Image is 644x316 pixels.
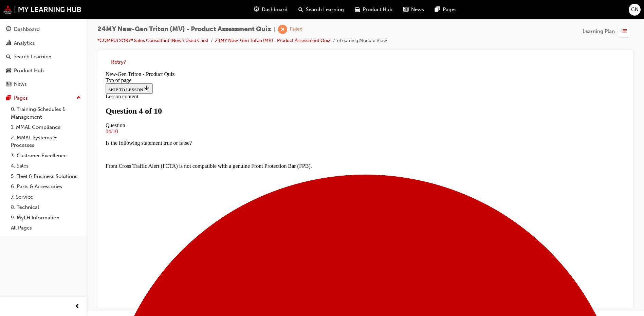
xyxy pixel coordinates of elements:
[8,213,84,223] a: 9. MyLH Information
[254,5,259,14] span: guage-icon
[3,92,84,104] button: Pages
[3,51,84,63] a: Search Learning
[398,3,429,17] a: news-iconNews
[6,40,11,46] span: chart-icon
[3,60,522,66] div: 04/10
[631,6,639,14] span: CN
[3,72,522,78] p: Is the following statement true or false?
[363,6,392,14] span: Product Hub
[3,78,84,91] a: News
[349,3,398,17] a: car-iconProduct Hub
[429,3,462,17] a: pages-iconPages
[3,9,522,15] div: Top of page
[337,37,387,45] li: eLearning Module View
[622,27,627,36] span: list-icon
[8,202,84,213] a: 8. Technical
[8,181,84,192] a: 6. Parts & Accessories
[3,5,81,14] img: mmal
[14,67,44,75] div: Product Hub
[3,23,84,36] a: Dashboard
[111,58,126,66] button: Retry?
[3,54,522,60] div: Question
[3,64,84,77] a: Product Hub
[3,22,84,92] button: DashboardAnalyticsSearch LearningProduct HubNews
[8,133,84,151] a: 2. MMAL Systems & Processes
[76,94,81,102] span: up-icon
[8,151,84,161] a: 3. Customer Excellence
[3,3,522,9] div: New-Gen Triton - Product Quiz
[6,68,11,74] span: car-icon
[274,25,275,33] span: |
[14,53,52,61] div: Search Learning
[3,25,35,31] span: Lesson content
[249,3,293,17] a: guage-iconDashboard
[8,171,84,182] a: 5. Fleet & Business Solutions
[8,122,84,133] a: 1. MMAL Compliance
[8,223,84,233] a: All Pages
[306,6,344,14] span: Search Learning
[8,192,84,202] a: 7. Service
[278,25,287,34] span: learningRecordVerb_FAIL-icon
[14,39,35,47] div: Analytics
[3,95,522,101] p: Front Cross Traffic Alert (FCTA) is not compatible with a genuine Front Protection Bar (FPB).
[8,161,84,171] a: 4. Sales
[6,54,11,60] span: search-icon
[8,104,84,122] a: 0. Training Schedules & Management
[97,25,271,33] span: 24MY New-Gen Triton (MV) - Product Assessment Quiz
[403,5,408,14] span: news-icon
[14,25,40,33] div: Dashboard
[6,95,11,101] span: pages-icon
[435,5,440,14] span: pages-icon
[262,6,288,14] span: Dashboard
[411,6,424,14] span: News
[298,5,303,14] span: search-icon
[97,38,208,43] a: *COMPULSORY* Sales Consultant (New / Used Cars)
[6,81,11,87] span: news-icon
[355,5,360,14] span: car-icon
[75,302,80,311] span: prev-icon
[3,38,522,47] h1: Question 4 of 10
[443,6,457,14] span: Pages
[215,38,330,43] a: 24MY New-Gen Triton (MV) - Product Assessment Quiz
[3,37,84,50] a: Analytics
[3,15,50,25] button: SKIP TO LESSON
[583,27,615,35] span: Learning Plan
[629,4,641,16] button: CN
[14,80,27,88] div: News
[583,25,633,38] button: Learning Plan
[6,26,11,33] span: guage-icon
[293,3,349,17] a: search-iconSearch Learning
[14,94,28,102] div: Pages
[290,26,302,33] div: Failed
[5,19,47,24] span: SKIP TO LESSON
